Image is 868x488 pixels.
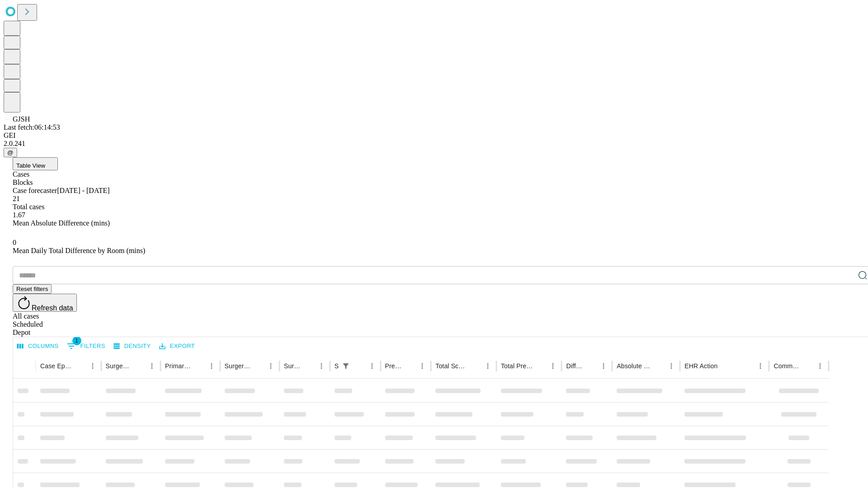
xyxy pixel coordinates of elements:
div: EHR Action [684,362,717,370]
div: Primary Service [165,362,191,370]
button: Menu [366,360,378,372]
div: Surgery Name [225,362,251,370]
span: 1 [72,336,81,345]
button: Menu [146,360,158,372]
button: Menu [86,360,99,372]
span: @ [7,149,14,156]
div: 1 active filter [340,360,352,372]
div: Total Scheduled Duration [435,362,468,370]
button: Menu [416,360,429,372]
button: Menu [814,360,826,372]
button: Menu [547,360,559,372]
button: Refresh data [13,294,77,312]
div: Comments [774,362,800,370]
button: Sort [252,360,264,372]
button: Sort [193,360,205,372]
button: Reset filters [13,284,52,294]
div: Difference [566,362,584,370]
span: 1.67 [13,211,25,219]
span: Case forecaster [13,187,57,194]
button: Menu [205,360,218,372]
button: Show filters [65,339,108,353]
button: Sort [718,360,731,372]
div: Case Epic Id [40,362,73,370]
button: Export [157,339,197,353]
button: Menu [597,360,610,372]
div: Surgeon Name [106,362,132,370]
button: Sort [801,360,814,372]
button: @ [4,148,17,157]
button: Menu [754,360,767,372]
span: Total cases [13,203,44,211]
button: Sort [133,360,146,372]
div: 2.0.241 [4,140,864,148]
button: Menu [315,360,328,372]
button: Table View [13,157,58,170]
button: Sort [652,360,665,372]
span: 0 [13,239,16,246]
span: Mean Absolute Difference (mins) [13,219,110,227]
span: [DATE] - [DATE] [57,187,109,194]
button: Sort [302,360,315,372]
button: Sort [353,360,366,372]
span: Last fetch: 06:14:53 [4,123,60,131]
div: Surgery Date [284,362,302,370]
div: Predicted In Room Duration [385,362,403,370]
div: Scheduled In Room Duration [335,362,339,370]
span: Table View [16,162,45,169]
button: Menu [665,360,678,372]
button: Sort [403,360,416,372]
span: Reset filters [16,286,48,292]
button: Sort [585,360,597,372]
div: Absolute Difference [617,362,651,370]
div: GEI [4,131,864,140]
button: Sort [469,360,481,372]
span: Mean Daily Total Difference by Room (mins) [13,247,145,254]
button: Select columns [15,339,61,353]
button: Menu [264,360,277,372]
button: Sort [534,360,547,372]
button: Density [111,339,153,353]
span: GJSH [13,115,30,123]
button: Menu [481,360,494,372]
button: Show filters [340,360,352,372]
button: Sort [74,360,86,372]
span: 21 [13,195,20,202]
div: Total Predicted Duration [501,362,533,370]
span: Refresh data [32,304,73,312]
